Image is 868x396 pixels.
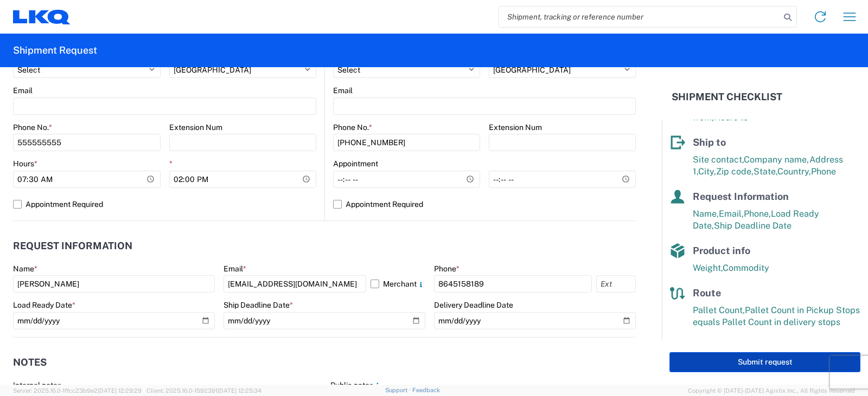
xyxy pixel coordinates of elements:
span: Ship to [693,137,726,148]
span: Phone [811,166,836,177]
span: Request Information [693,191,789,202]
span: Name, [693,209,719,219]
span: Client: 2025.16.0-1592391 [146,387,261,394]
span: [DATE] 12:25:34 [218,387,261,394]
a: Support [385,387,412,393]
h2: Shipment Request [13,44,97,57]
label: Hours [13,159,37,168]
label: Email [333,86,353,95]
label: Public notes [330,380,382,390]
span: [DATE] 12:29:29 [98,387,142,394]
h2: Request Information [13,241,132,251]
span: Copyright © [DATE]-[DATE] Agistix Inc., All Rights Reserved [688,386,855,395]
label: Phone No. [13,122,52,132]
h2: Shipment Checklist [672,90,782,103]
span: Pallet Count in Pickup Stops equals Pallet Count in delivery stops [693,305,860,327]
label: Email [224,264,246,274]
span: Commodity [723,263,769,273]
span: Company name, [744,154,809,165]
span: Ship Deadline Date [714,220,792,231]
span: Server: 2025.16.0-1ffcc23b9e2 [13,387,142,394]
input: Ext [596,275,636,293]
label: Phone [434,264,459,274]
span: State, [754,166,777,177]
span: Product info [693,245,750,256]
label: Extension Num [169,122,222,132]
span: Weight, [693,263,723,273]
label: Internal notes [13,380,61,390]
label: Name [13,264,37,274]
label: Delivery Deadline Date [434,300,513,310]
label: Appointment Required [333,196,636,213]
span: Phone, [744,209,771,219]
label: Email [13,86,33,95]
span: Zip code, [716,166,754,177]
input: Shipment, tracking or reference number [499,7,780,27]
label: Appointment Required [13,196,316,213]
label: Appointment [333,159,378,168]
button: Submit request [669,352,860,372]
span: Pallet Count, [693,305,745,315]
h2: Notes [13,357,47,368]
a: Feedback [412,387,440,393]
label: Merchant [371,275,425,293]
span: City, [698,166,716,177]
label: Load Ready Date [13,300,75,310]
label: Extension Num [489,122,542,132]
label: Phone No. [333,122,372,132]
span: Site contact, [693,154,744,165]
span: Country, [777,166,811,177]
span: Route [693,287,721,298]
label: Ship Deadline Date [224,300,293,310]
span: Email, [719,209,744,219]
